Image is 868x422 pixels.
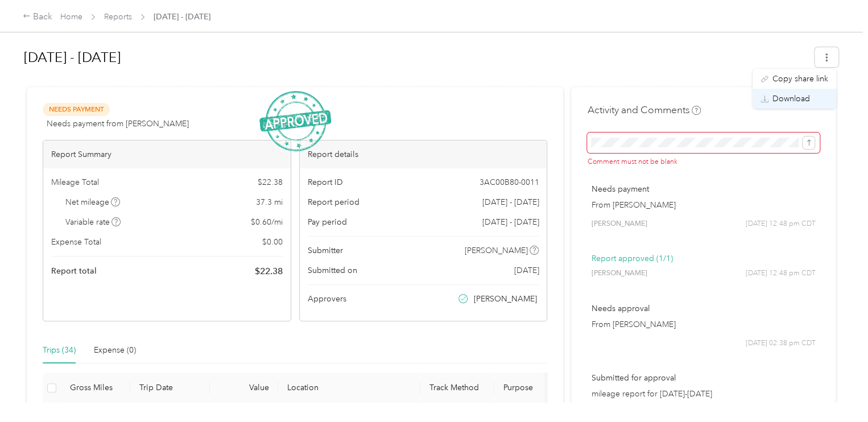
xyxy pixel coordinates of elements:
[210,373,278,404] th: Value
[308,196,359,208] span: Report period
[255,264,283,278] span: $ 22.38
[130,373,210,404] th: Trip Date
[43,344,76,357] div: Trips (34)
[591,183,816,195] p: Needs payment
[43,140,291,168] div: Report Summary
[482,196,539,208] span: [DATE] - [DATE]
[308,216,347,228] span: Pay period
[772,93,810,105] span: Download
[591,253,816,264] p: Report approved (1/1)
[420,373,494,404] th: Track Method
[591,388,816,400] p: mileage report for [DATE]-[DATE]
[47,118,189,130] span: Needs payment from [PERSON_NAME]
[94,344,136,357] div: Expense (0)
[746,338,816,349] span: [DATE] 02:38 pm CDT
[262,236,283,248] span: $ 0.00
[259,91,331,152] img: ApprovedStamp
[308,293,346,305] span: Approvers
[591,219,647,229] span: [PERSON_NAME]
[308,245,343,256] span: Submitter
[308,264,357,276] span: Submitted on
[43,103,110,116] span: Needs Payment
[591,372,816,384] p: Submitted for approval
[60,12,82,22] a: Home
[514,264,539,276] span: [DATE]
[104,12,132,22] a: Reports
[494,373,580,404] th: Purpose
[772,73,828,85] span: Copy share link
[278,373,420,404] th: Location
[591,268,647,279] span: [PERSON_NAME]
[746,268,816,279] span: [DATE] 12:48 pm CDT
[51,236,101,248] span: Expense Total
[51,176,99,188] span: Mileage Total
[61,373,130,404] th: Gross Miles
[23,10,52,24] div: Back
[587,103,701,117] h4: Activity and Comments
[308,176,343,188] span: Report ID
[300,140,547,168] div: Report details
[154,11,210,23] span: [DATE] - [DATE]
[479,176,539,188] span: 3AC00B80-0011
[482,216,539,228] span: [DATE] - [DATE]
[251,216,283,228] span: $ 0.60 / mi
[746,219,816,229] span: [DATE] 12:48 pm CDT
[474,293,537,305] span: [PERSON_NAME]
[591,318,816,330] p: From [PERSON_NAME]
[65,216,121,228] span: Variable rate
[258,176,283,188] span: $ 22.38
[256,196,283,208] span: 37.3 mi
[465,245,528,256] span: [PERSON_NAME]
[51,265,97,277] span: Report total
[24,44,807,71] h1: Aug 16 - 31, 2025
[587,157,820,167] div: Comment must not be blank
[591,303,816,315] p: Needs approval
[804,358,868,422] iframe: Everlance-gr Chat Button Frame
[591,199,816,211] p: From [PERSON_NAME]
[65,196,121,208] span: Net mileage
